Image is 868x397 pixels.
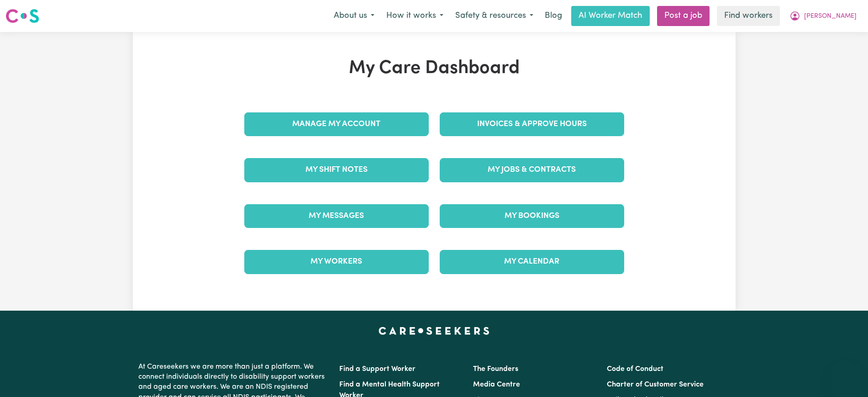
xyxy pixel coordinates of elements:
[473,381,520,388] a: Media Centre
[440,112,624,136] a: Invoices & Approve Hours
[784,6,863,26] button: My Account
[440,250,624,274] a: My Calendar
[244,250,429,274] a: My Workers
[5,8,39,24] img: Careseekers logo
[831,360,861,390] iframe: Button to launch messaging window
[717,6,780,26] a: Find workers
[244,112,429,136] a: Manage My Account
[804,11,857,21] span: [PERSON_NAME]
[244,158,429,182] a: My Shift Notes
[328,6,380,26] button: About us
[339,365,416,373] a: Find a Support Worker
[539,6,568,26] a: Blog
[440,158,624,182] a: My Jobs & Contracts
[473,365,518,373] a: The Founders
[239,58,630,79] h1: My Care Dashboard
[571,6,650,26] a: AI Worker Match
[449,6,539,26] button: Safety & resources
[244,204,429,228] a: My Messages
[5,5,39,26] a: Careseekers logo
[607,365,663,373] a: Code of Conduct
[440,204,624,228] a: My Bookings
[379,327,489,334] a: Careseekers home page
[657,6,710,26] a: Post a job
[380,6,449,26] button: How it works
[607,381,704,388] a: Charter of Customer Service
